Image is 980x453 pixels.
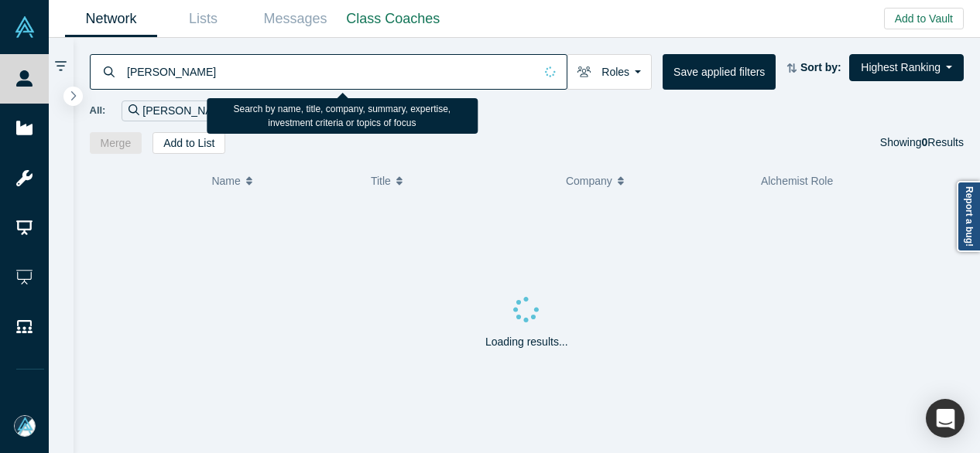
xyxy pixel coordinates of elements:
[371,165,391,197] span: Title
[125,53,534,90] input: Search by name, title, company, summary, expertise, investment criteria or topics of focus
[663,54,776,90] button: Save applied filters
[157,1,249,37] a: Lists
[122,100,250,121] div: [PERSON_NAME]
[14,415,36,437] img: Mia Scott's Account
[800,61,841,73] strong: Sort by:
[90,103,106,118] span: All:
[884,8,964,29] button: Add to Vault
[211,165,240,197] span: Name
[371,165,550,197] button: Title
[152,132,225,154] button: Add to List
[566,165,745,197] button: Company
[566,165,612,197] span: Company
[249,1,341,37] a: Messages
[231,102,243,120] button: Remove Filter
[761,175,833,187] span: Alchemist Role
[849,54,964,81] button: Highest Ranking
[341,1,445,37] a: Class Coaches
[211,165,355,197] button: Name
[957,181,980,252] a: Report a bug!
[14,16,36,38] img: Alchemist Vault Logo
[485,334,568,350] p: Loading results...
[922,136,964,148] span: Results
[922,136,928,148] strong: 0
[90,132,142,154] button: Merge
[880,132,964,154] div: Showing
[567,54,652,90] button: Roles
[65,1,157,37] a: Network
